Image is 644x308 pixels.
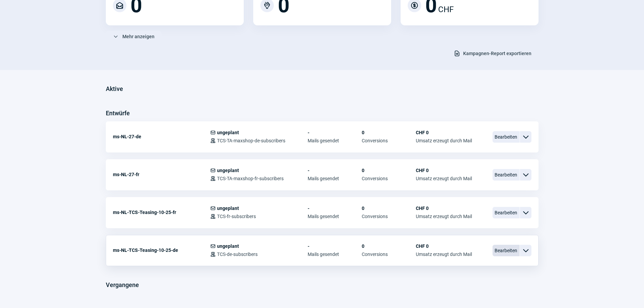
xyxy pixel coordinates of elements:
[308,206,362,211] span: -
[438,3,454,16] span: CHF
[447,48,539,59] button: Kampagnen-Report exportieren
[416,206,472,211] span: CHF 0
[362,243,416,249] span: 0
[493,169,520,181] span: Bearbeiten
[362,168,416,173] span: 0
[217,168,239,173] span: ungeplant
[362,138,416,143] span: Conversions
[416,130,472,135] span: CHF 0
[217,252,258,257] span: TCS-de-subscribers
[308,176,362,181] span: Mails gesendet
[113,206,210,219] div: ms-NL-TCS-Teasing-10-25-fr
[362,252,416,257] span: Conversions
[362,214,416,219] span: Conversions
[416,176,472,181] span: Umsatz erzeugt durch Mail
[106,84,123,94] h3: Aktive
[416,138,472,143] span: Umsatz erzeugt durch Mail
[493,131,520,143] span: Bearbeiten
[217,206,239,211] span: ungeplant
[308,130,362,135] span: -
[493,207,520,218] span: Bearbeiten
[362,130,416,135] span: 0
[217,243,239,249] span: ungeplant
[122,31,154,42] span: Mehr anzeigen
[362,176,416,181] span: Conversions
[217,138,285,143] span: TCS-TA-maxshop-de-subscribers
[106,280,139,290] h3: Vergangene
[113,168,210,181] div: ms-NL-27-fr
[113,243,210,257] div: ms-NL-TCS-Teasing-10-25-de
[106,108,130,119] h3: Entwürfe
[217,130,239,135] span: ungeplant
[416,214,472,219] span: Umsatz erzeugt durch Mail
[416,243,472,249] span: CHF 0
[217,176,284,181] span: TCS-TA-maxshop-fr-subscribers
[362,206,416,211] span: 0
[308,168,362,173] span: -
[308,214,362,219] span: Mails gesendet
[416,168,472,173] span: CHF 0
[493,245,520,256] span: Bearbeiten
[113,130,210,143] div: ms-NL-27-de
[416,252,472,257] span: Umsatz erzeugt durch Mail
[463,48,531,59] span: Kampagnen-Report exportieren
[308,138,362,143] span: Mails gesendet
[217,214,256,219] span: TCS-fr-subscribers
[308,243,362,249] span: -
[308,252,362,257] span: Mails gesendet
[106,31,162,42] button: Mehr anzeigen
